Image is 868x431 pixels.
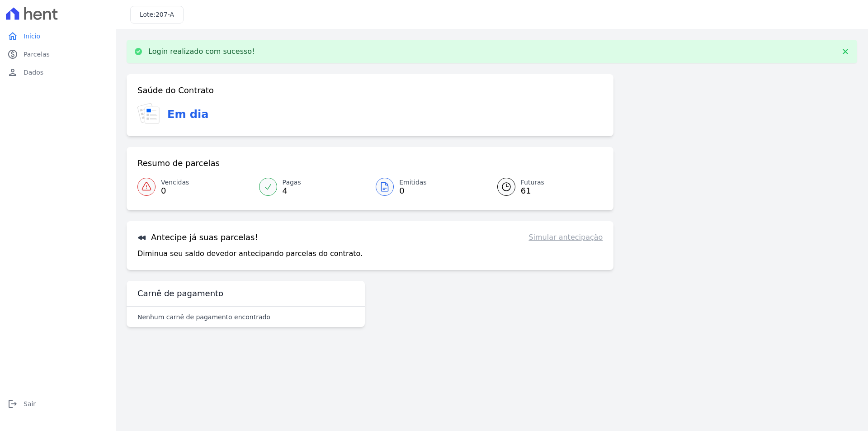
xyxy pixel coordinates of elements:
[283,178,301,187] span: Pagas
[137,174,254,199] a: Vencidas 0
[399,178,427,187] span: Emitidas
[521,178,544,187] span: Futuras
[137,313,270,322] p: Nenhum carnê de pagamento encontrado
[7,398,18,409] i: logout
[254,174,370,199] a: Pagas 4
[24,32,40,41] span: Início
[521,187,544,194] span: 61
[4,395,112,413] a: logoutSair
[24,50,50,59] span: Parcelas
[167,106,208,123] h3: Em dia
[161,178,189,187] span: Vencidas
[140,10,174,19] h3: Lote:
[7,49,18,60] i: paid
[137,232,258,243] h3: Antecipe já suas parcelas!
[283,187,301,194] span: 4
[486,174,603,199] a: Futuras 61
[7,67,18,78] i: person
[24,68,43,77] span: Dados
[148,47,255,56] p: Login realizado com sucesso!
[137,158,220,169] h3: Resumo de parcelas
[137,248,363,259] p: Diminua seu saldo devedor antecipando parcelas do contrato.
[24,399,36,408] span: Sair
[156,11,174,18] span: 207-A
[161,187,189,194] span: 0
[528,232,603,243] a: Simular antecipação
[4,63,112,81] a: personDados
[4,27,112,45] a: homeInício
[399,187,427,194] span: 0
[4,45,112,63] a: paidParcelas
[137,288,223,299] h3: Carnê de pagamento
[7,31,18,42] i: home
[137,85,214,96] h3: Saúde do Contrato
[370,174,486,199] a: Emitidas 0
